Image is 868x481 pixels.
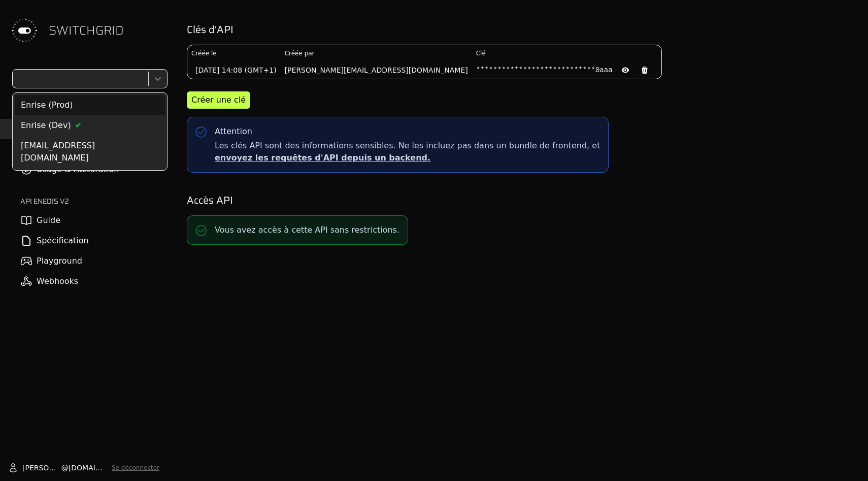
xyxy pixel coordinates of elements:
p: Vous avez accès à cette API sans restrictions. [215,224,399,236]
td: [DATE] 14:08 (GMT+1) [187,61,281,79]
th: Créée le [187,45,281,61]
span: [DOMAIN_NAME] [69,463,108,473]
th: Créée par [281,45,472,61]
td: [PERSON_NAME][EMAIL_ADDRESS][DOMAIN_NAME] [281,61,472,79]
span: SWITCHGRID [49,22,124,39]
button: Se déconnecter [112,464,159,472]
h2: Accès API [187,193,854,207]
div: [EMAIL_ADDRESS][DOMAIN_NAME] [15,136,165,168]
div: Créer une clé [191,94,246,106]
div: Enrise (Prod) [15,95,165,115]
div: Enrise (Dev) [15,115,165,136]
span: [PERSON_NAME] [22,463,61,473]
p: envoyez les requêtes d'API depuis un backend. [215,152,600,164]
button: Créer une clé [187,91,250,109]
h2: Clés d'API [187,22,854,37]
h2: API ENEDIS v2 [20,196,168,206]
span: @ [61,463,69,473]
div: Attention [215,125,252,138]
span: Les clés API sont des informations sensibles. Ne les incluez pas dans un bundle de frontend, et [215,140,600,164]
img: Switchgrid Logo [8,14,41,47]
th: Clé [472,45,661,61]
